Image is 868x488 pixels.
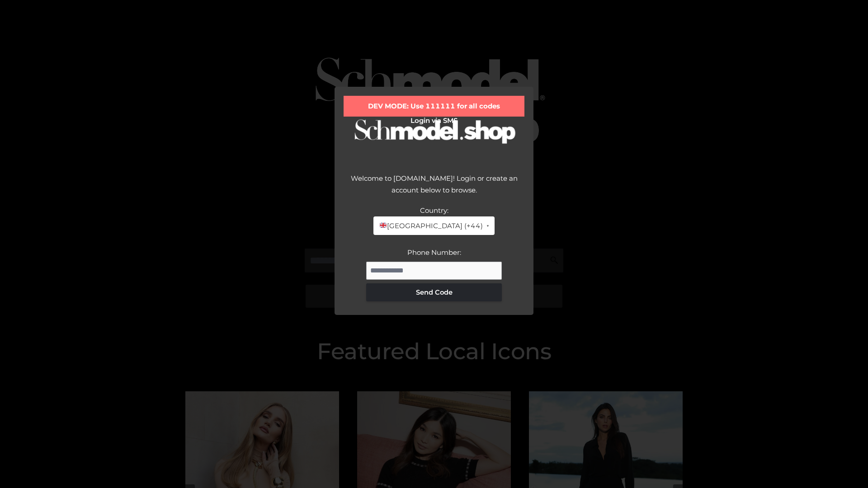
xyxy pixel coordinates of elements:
[380,222,387,229] img: 🇬🇧
[344,117,524,125] h2: Login via SMS
[344,96,524,117] div: DEV MODE: Use 111111 for all codes
[420,206,448,215] label: Country:
[366,283,502,301] button: Send Code
[407,248,461,257] label: Phone Number:
[344,173,524,205] div: Welcome to [DOMAIN_NAME]! Login or create an account below to browse.
[379,220,482,232] span: [GEOGRAPHIC_DATA] (+44)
